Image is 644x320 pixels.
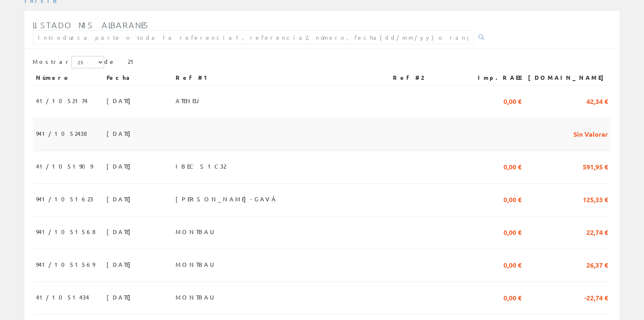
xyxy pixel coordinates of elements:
[525,70,611,85] th: [DOMAIN_NAME]
[176,192,278,206] span: [PERSON_NAME]-GAVÁ
[504,225,521,239] span: 0,00 €
[176,290,215,304] span: MONTBAU
[71,56,104,68] select: Mostrar
[172,70,390,85] th: Ref #1
[33,56,104,68] label: Mostrar
[176,94,200,108] span: ATENEU
[176,159,226,173] span: IBEC S1C32
[107,257,135,271] span: [DATE]
[504,159,521,173] span: 0,00 €
[36,290,89,304] span: 41/1051434
[36,159,93,173] span: 41/1051909
[586,225,608,239] span: 22,74 €
[573,126,608,140] span: Sin Valorar
[583,192,608,206] span: 125,33 €
[504,257,521,271] span: 0,00 €
[583,159,608,173] span: 591,95 €
[107,225,135,239] span: [DATE]
[586,94,608,108] span: 42,34 €
[390,70,464,85] th: Ref #2
[36,192,93,206] span: 941/1051623
[33,70,103,85] th: Número
[33,30,474,44] input: Introduzca parte o toda la referencia1, referencia2, número, fecha(dd/mm/yy) o rango de fechas(dd...
[584,290,608,304] span: -22,74 €
[504,290,521,304] span: 0,00 €
[36,257,95,271] span: 941/1051569
[107,192,135,206] span: [DATE]
[36,225,96,239] span: 941/1051568
[33,20,149,30] span: Listado mis albaranes
[107,94,135,108] span: [DATE]
[176,257,215,271] span: MONTBAU
[36,126,87,140] span: 941/1052438
[33,56,611,70] div: de 21
[107,126,135,140] span: [DATE]
[464,70,525,85] th: Imp.RAEE
[107,290,135,304] span: [DATE]
[586,257,608,271] span: 26,37 €
[504,94,521,108] span: 0,00 €
[504,192,521,206] span: 0,00 €
[103,70,172,85] th: Fecha
[36,94,87,108] span: 41/1052174
[107,159,135,173] span: [DATE]
[176,225,215,239] span: MONTBAU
